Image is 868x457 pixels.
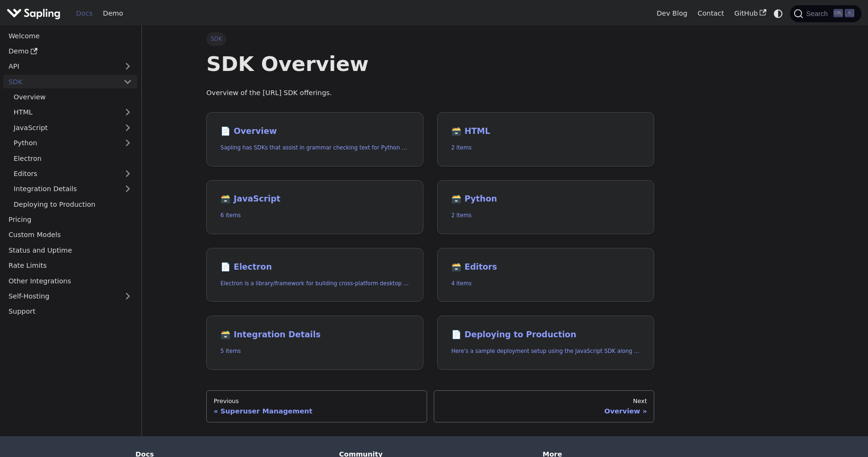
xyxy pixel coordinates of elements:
nav: Docs pages [206,390,654,422]
p: 5 items [220,347,409,356]
p: 2 items [451,211,640,220]
button: Switch between dark and light mode (currently system mode) [772,7,785,20]
a: 🗃️ HTML2 items [437,112,654,167]
button: Expand sidebar category 'API' [118,60,137,73]
h2: Python [451,194,640,204]
a: 🗃️ Integration Details5 items [206,316,423,370]
a: Integration Details [9,182,137,196]
a: Electron [9,151,137,165]
button: Collapse sidebar category 'SDK' [118,75,137,88]
p: 6 items [220,211,409,220]
a: Demo [98,6,128,21]
a: 🗃️ Python2 items [437,180,654,235]
a: GitHub [729,6,771,21]
div: Next [441,397,647,405]
a: Other Integrations [3,274,137,288]
p: Sapling has SDKs that assist in grammar checking text for Python and JavaScript, and an HTTP API ... [220,143,409,152]
a: Sapling.ai [7,7,64,20]
button: Expand sidebar category 'Editors' [118,167,137,181]
a: Python [9,136,137,150]
p: Overview of the [URL] SDK offerings. [206,88,654,99]
h2: JavaScript [220,194,409,204]
p: Here's a sample deployment setup using the JavaScript SDK along with a Python backend. [451,347,640,356]
a: Editors [9,167,118,181]
a: PreviousSuperuser Management [206,390,427,422]
a: Rate Limits [3,259,137,272]
h2: Editors [451,262,640,272]
a: 🗃️ JavaScript6 items [206,180,423,235]
button: Search (Ctrl+K) [790,5,861,22]
a: Dev Blog [651,6,692,21]
a: Overview [9,90,137,104]
a: HTML [9,105,137,119]
img: Sapling.ai [7,7,61,20]
a: Support [3,305,137,318]
a: Demo [3,44,137,58]
kbd: K [845,9,854,18]
a: API [3,60,118,73]
p: Electron is a library/framework for building cross-platform desktop apps with JavaScript, HTML, a... [220,279,409,288]
div: Overview [441,407,647,415]
a: SDK [3,75,118,88]
div: Superuser Management [214,407,420,415]
a: 🗃️ Editors4 items [437,248,654,302]
h1: SDK Overview [206,51,654,77]
a: Deploying to Production [9,197,137,211]
nav: Breadcrumbs [206,32,654,45]
h2: Overview [220,126,409,137]
span: Search [803,10,833,18]
a: Welcome [3,29,137,43]
p: 2 items [451,143,640,152]
span: SDK [206,32,226,45]
a: JavaScript [9,121,137,134]
h2: Deploying to Production [451,330,640,340]
h2: Integration Details [220,330,409,340]
a: Self-Hosting [3,290,137,303]
a: Status and Uptime [3,243,137,257]
a: Pricing [3,213,137,227]
a: 📄️ Deploying to ProductionHere's a sample deployment setup using the JavaScript SDK along with a ... [437,316,654,370]
h2: HTML [451,126,640,137]
a: Docs [71,6,98,21]
a: NextOverview [434,390,654,422]
a: 📄️ ElectronElectron is a library/framework for building cross-platform desktop apps with JavaScri... [206,248,423,302]
h2: Electron [220,262,409,272]
a: 📄️ OverviewSapling has SDKs that assist in grammar checking text for Python and JavaScript, and a... [206,112,423,167]
a: Contact [693,6,729,21]
p: 4 items [451,279,640,288]
a: Custom Models [3,228,137,242]
div: Previous [214,397,420,405]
